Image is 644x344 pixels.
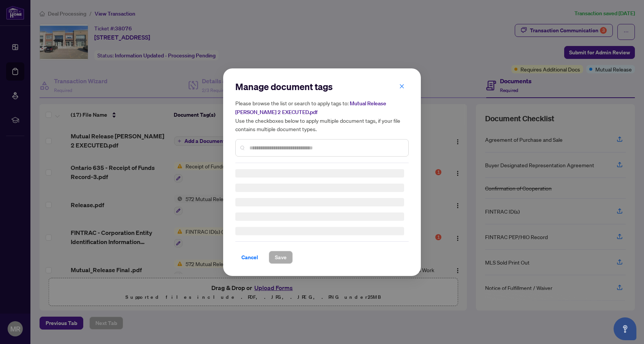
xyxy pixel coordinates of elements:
[235,100,386,116] span: Mutual Release [PERSON_NAME] 2 EXECUTED.pdf
[241,251,258,263] span: Cancel
[235,99,409,133] h5: Please browse the list or search to apply tags to: Use the checkboxes below to apply multiple doc...
[235,251,264,264] button: Cancel
[614,317,636,340] button: Open asap
[399,83,404,89] span: close
[269,251,293,264] button: Save
[235,81,409,93] h2: Manage document tags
